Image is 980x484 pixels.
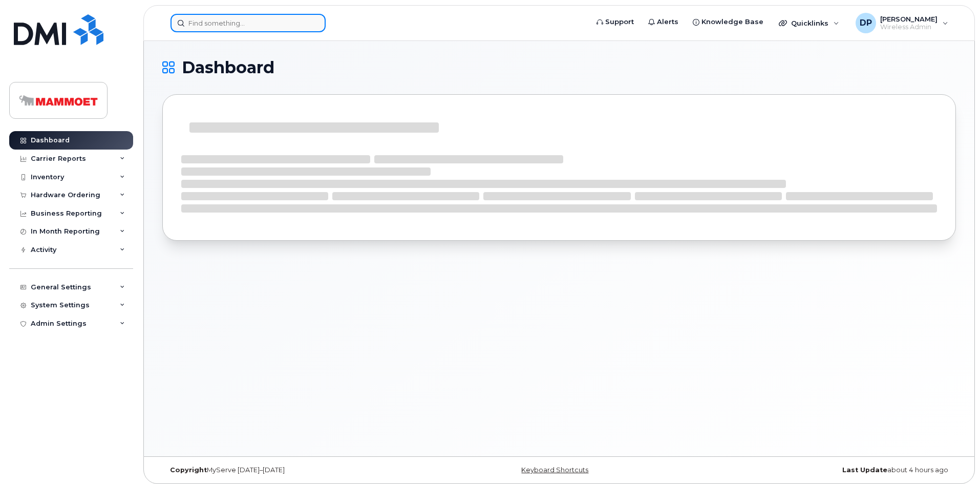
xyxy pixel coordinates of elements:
a: Keyboard Shortcuts [521,466,588,474]
strong: Copyright [170,466,207,474]
div: MyServe [DATE]–[DATE] [162,466,427,474]
div: about 4 hours ago [691,466,956,474]
strong: Last Update [842,466,887,474]
span: Dashboard [182,60,274,75]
